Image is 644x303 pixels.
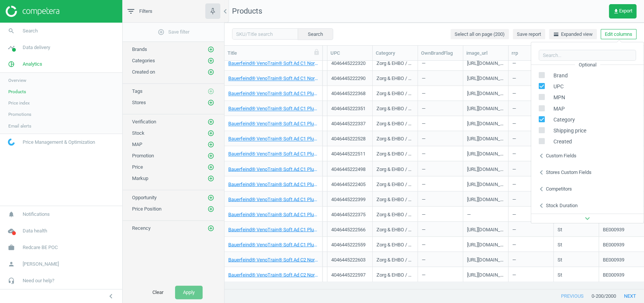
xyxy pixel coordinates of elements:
span: Email alerts [8,123,31,129]
div: 0 on the market [275,147,323,160]
div: Zorg & EHBO / Orthopedie / Steunkousen / NA / NA [377,211,414,220]
div: — [422,237,459,251]
button: add_circle_outline [207,225,215,232]
div: — [422,192,459,205]
i: add_circle_outline [207,46,214,53]
i: add_circle_outline [207,164,214,171]
i: person [4,257,18,271]
span: Stock [132,130,144,136]
i: add_circle_outline [207,141,214,148]
a: Bauerfeind® VenoTrain® Soft Ad C1 Normal Long Bout du Pied Fermé Caramel Small [1; St] [228,75,318,82]
button: add_circle_outline [207,152,215,160]
div: [URL][DOMAIN_NAME] [467,60,504,69]
button: Apply [175,286,203,299]
button: add_circle_outline [207,88,215,95]
div: — [512,162,550,175]
span: Promotions [8,111,31,117]
button: chevron_left [101,291,120,301]
div: — [422,162,459,175]
a: Bauerfeind® VenoTrain® Soft Ad C1 Plus Long Bout Fermé Caramel Large [1; St] [228,196,318,203]
div: [URL][DOMAIN_NAME] [467,75,504,85]
div: — [422,86,459,100]
button: add_circle_outline [207,57,215,65]
button: Edit columns [601,29,636,40]
span: Search [23,28,38,34]
button: Search [298,28,333,40]
div: 4046445222320 [331,60,366,69]
i: cloud_done [4,224,18,238]
div: — [512,252,550,266]
div: — [422,252,459,266]
img: wGWNvw8QSZomAAAAABJRU5ErkJggg== [8,138,15,146]
div: — [422,222,459,235]
span: Redcare BE POC [23,244,58,251]
span: Need our help? [23,277,54,284]
i: add_circle_outline [207,225,214,232]
span: UPC [550,83,564,90]
span: [PERSON_NAME] [23,261,59,268]
button: Save report [513,29,545,40]
div: 0 on the market [275,162,323,175]
div: 4046445222566 [331,226,366,235]
span: Created on [132,69,155,75]
span: Promotion [132,153,154,158]
button: get_appExport [609,4,636,18]
div: Zorg & EHBO / Orthopedie / Steunkousen / NA / NA [377,166,414,175]
div: St [558,271,562,281]
div: 4046445222405 [331,181,366,190]
i: pie_chart_outlined [4,57,18,71]
div: — [422,132,459,145]
div: 4046445222559 [331,241,366,251]
span: Verification [132,119,156,125]
div: 0 on the market [275,132,323,145]
div: — [422,56,459,69]
div: Zorg & EHBO / Orthopedie / Steunkousen / NA / NA [377,181,414,190]
div: OwnBrandFlag [421,50,460,57]
div: Competitors [546,186,572,192]
a: Bauerfeind® VenoTrain® Soft Ad C1 Plus Long Bout Ouvert Caramel Large [1; St] [228,241,318,248]
span: Expanded view [553,31,593,38]
i: add_circle_outline [207,57,214,64]
button: add_circle_outline [207,68,215,76]
div: 0 on the market [275,177,323,190]
div: 0 on the market [275,102,323,115]
a: Bauerfeind® VenoTrain® Soft Ad C1 Plus Court Bout Ouvert Caramel Extra Large [1; St] [228,135,318,142]
div: 4046445222597 [331,271,366,281]
span: Select all on page (200) [455,31,505,38]
div: [URL][DOMAIN_NAME] [467,135,504,145]
div: Zorg & EHBO / Orthopedie / Steunkousen / NA / NA [377,90,414,100]
div: 0 on the market [275,192,323,205]
div: Stores custom fields [546,169,592,176]
div: Custom fields [546,152,576,159]
button: previous [553,289,592,303]
span: / 2000 [604,293,616,300]
span: Markup [132,175,148,181]
div: grid [224,61,644,281]
i: chevron_left [106,292,115,301]
div: Zorg & EHBO / Orthopedie / Steunkousen / NA / NA [377,135,414,145]
button: add_circle_outline [207,205,215,213]
button: next [616,289,644,303]
div: — [512,192,550,205]
span: Data health [23,228,47,234]
i: work [4,240,18,255]
button: add_circle_outline [207,99,215,106]
div: — [512,71,550,85]
div: 0 on the market [275,56,323,69]
span: MAP [132,142,142,147]
div: 4046445222399 [331,196,366,205]
div: Zorg & EHBO / Orthopedie / Steunkousen / NA / NA [377,60,414,69]
i: horizontal_split [553,31,559,37]
div: — [422,207,459,220]
button: add_circle_outline [207,175,215,182]
i: headset_mic [4,274,18,288]
a: Bauerfeind® VenoTrain® Soft Ad C1 Plus Long Bout Ouvert Caramel Extra Large [1; St] [228,226,318,233]
div: Zorg & EHBO / Orthopedie / Steunkousen / NA / NA [377,151,414,160]
div: — [422,71,459,85]
button: Select all on page (200) [450,29,509,40]
i: chevron_left [537,151,546,160]
a: Bauerfeind® VenoTrain® Soft Ad C1 Plus Court Bout Ouvert Caramel Small [1; St] [228,166,318,172]
div: Zorg & EHBO / Orthopedie / Steunkousen / NA / NA [377,120,414,130]
div: 0 on the market [275,222,323,235]
div: 4046445222498 [331,166,366,175]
